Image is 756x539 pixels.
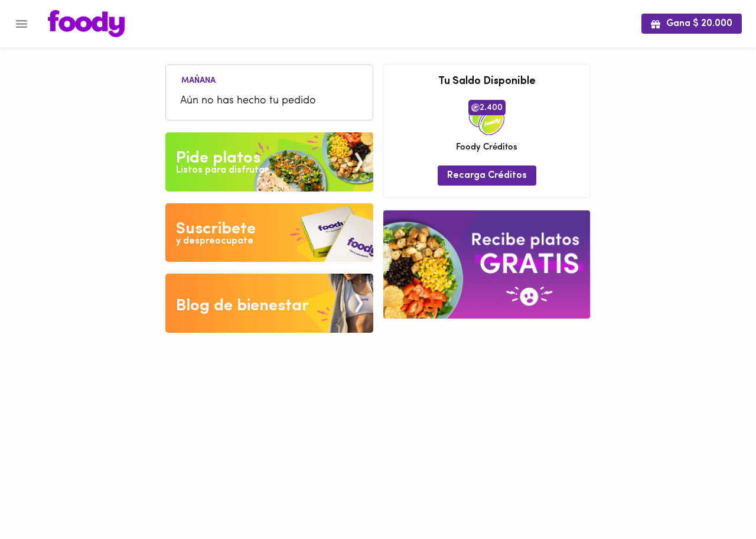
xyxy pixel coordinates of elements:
[165,132,373,191] img: Pide un Platos
[172,74,225,85] li: Mañana
[7,9,36,38] button: Menu
[687,470,744,527] iframe: Messagebird Livechat Widget
[176,235,253,248] div: y despreocupate
[651,18,732,30] span: Gana $ 20.000
[176,147,260,170] div: Pide platos
[456,141,517,154] span: Foody Créditos
[447,170,527,181] span: Recarga Créditos
[176,164,268,177] div: Listos para disfrutar
[438,165,536,185] button: Recarga Créditos
[383,210,590,319] img: referral-banner.png
[48,10,125,37] img: logo.png
[392,76,581,88] h3: Tu Saldo Disponible
[176,217,256,241] div: Suscribete
[641,14,742,33] button: Gana $ 20.000
[469,100,504,135] img: credits-package.png
[468,100,506,115] span: 2.400
[180,93,359,109] span: Aún no has hecho tu pedido
[165,203,373,262] img: Disfruta bajar de peso
[471,103,480,112] img: foody-creditos.png
[165,274,373,333] img: Blog de bienestar
[176,294,309,318] div: Blog de bienestar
